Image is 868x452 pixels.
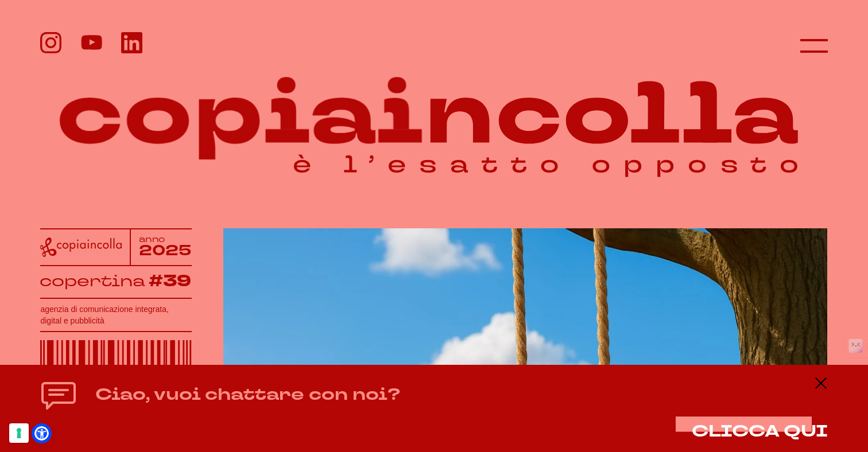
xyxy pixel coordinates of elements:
tspan: copertina [40,270,145,291]
tspan: anno [139,233,166,244]
tspan: #39 [148,270,191,293]
button: Le tue preferenze relative al consenso per le tecnologie di tracciamento [9,423,29,443]
h4: Ciao, vuoi chattare con noi? [95,382,400,407]
a: Open Accessibility Menu [34,426,49,441]
button: CLICCA QUI [692,422,828,441]
h1: agenzia di comunicazione integrata, digital e pubblicità [40,303,191,326]
span: CLICCA QUI [692,420,828,442]
tspan: 2025 [139,241,192,261]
